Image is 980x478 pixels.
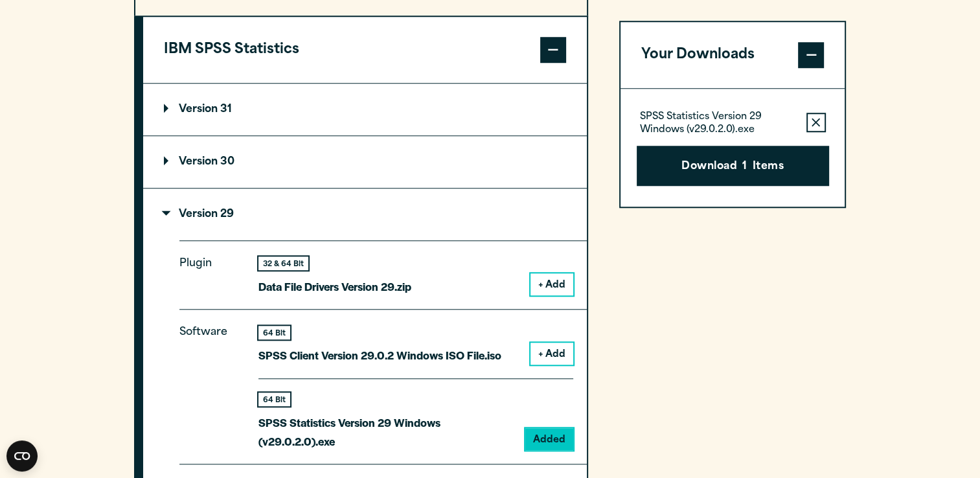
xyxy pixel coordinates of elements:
p: SPSS Statistics Version 29 Windows (v29.0.2.0).exe [640,111,796,137]
button: Open CMP widget [6,440,38,472]
button: Your Downloads [621,22,845,88]
summary: Version 29 [143,188,587,240]
button: Added [525,428,573,450]
div: 64 Bit [258,326,290,339]
p: Version 31 [164,104,232,115]
p: Plugin [179,255,238,286]
p: Data File Drivers Version 29.zip [258,277,411,296]
div: 32 & 64 Bit [258,256,308,270]
summary: Version 30 [143,136,587,188]
button: + Add [530,343,573,365]
button: Download1Items [637,146,829,186]
button: IBM SPSS Statistics [143,17,587,83]
summary: Version 31 [143,84,587,135]
p: Version 29 [164,209,234,220]
p: Version 30 [164,157,234,167]
span: 1 [742,159,747,176]
p: SPSS Statistics Version 29 Windows (v29.0.2.0).exe [258,413,515,451]
div: Your Downloads [621,88,845,207]
p: Software [179,323,238,440]
div: 64 Bit [258,393,290,406]
button: + Add [530,273,573,295]
p: SPSS Client Version 29.0.2 Windows ISO File.iso [258,346,501,365]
